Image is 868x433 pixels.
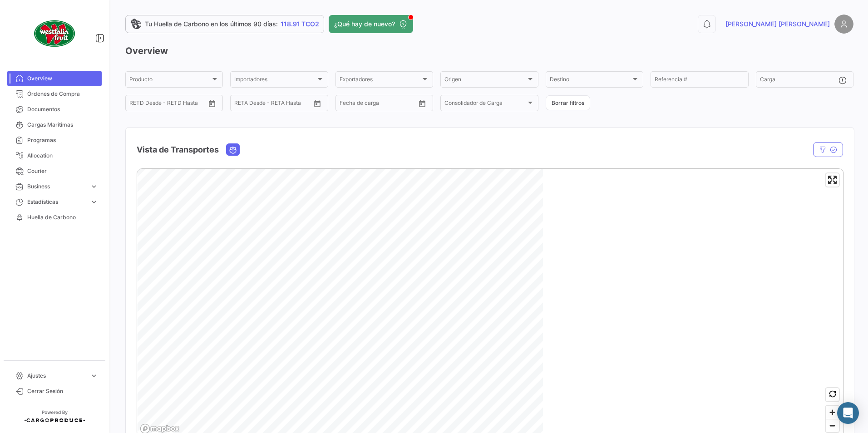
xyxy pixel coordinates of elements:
span: ¿Qué hay de nuevo? [334,20,395,29]
span: [PERSON_NAME] [PERSON_NAME] [725,20,830,29]
span: Consolidador de Carga [444,101,526,108]
a: Órdenes de Compra [7,86,102,102]
input: Desde [129,101,146,108]
div: Abrir Intercom Messenger [837,402,859,424]
button: Open calendar [311,97,324,110]
button: Zoom out [826,419,839,432]
span: Allocation [27,152,98,160]
span: Cargas Marítimas [27,121,98,129]
span: Órdenes de Compra [27,90,98,98]
span: Cerrar Sesión [27,387,98,395]
input: Hasta [152,101,188,108]
a: Cargas Marítimas [7,117,102,133]
span: expand_more [90,372,98,380]
span: Courier [27,167,98,175]
button: Open calendar [415,97,429,110]
a: Allocation [7,148,102,163]
button: Open calendar [205,97,219,110]
button: Enter fullscreen [826,173,839,187]
a: Huella de Carbono [7,210,102,225]
button: ¿Qué hay de nuevo? [329,15,413,33]
span: 118.91 TCO2 [281,20,319,29]
span: Producto [129,78,211,84]
input: Hasta [257,101,293,108]
span: Origen [444,78,526,84]
input: Desde [234,101,251,108]
button: Borrar filtros [546,95,590,110]
span: Importadores [234,78,316,84]
a: Overview [7,71,102,86]
button: Zoom in [826,406,839,419]
img: client-50.png [32,11,77,56]
a: Tu Huella de Carbono en los últimos 90 días:118.91 TCO2 [125,15,324,33]
span: Estadísticas [27,198,86,206]
span: Huella de Carbono [27,213,98,221]
h4: Vista de Transportes [137,143,219,156]
span: Documentos [27,105,98,113]
a: Programas [7,133,102,148]
span: Business [27,182,86,191]
span: expand_more [90,182,98,191]
button: Ocean [227,144,239,155]
span: Destino [550,78,631,84]
img: placeholder-user.png [834,15,853,34]
span: Overview [27,74,98,83]
span: expand_more [90,198,98,206]
h3: Overview [125,44,853,57]
span: Tu Huella de Carbono en los últimos 90 días: [145,20,278,29]
span: Programas [27,136,98,144]
span: Exportadores [340,78,421,84]
a: Courier [7,163,102,179]
a: Documentos [7,102,102,117]
span: Ajustes [27,372,86,380]
input: Desde [340,101,356,108]
input: Hasta [362,101,399,108]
